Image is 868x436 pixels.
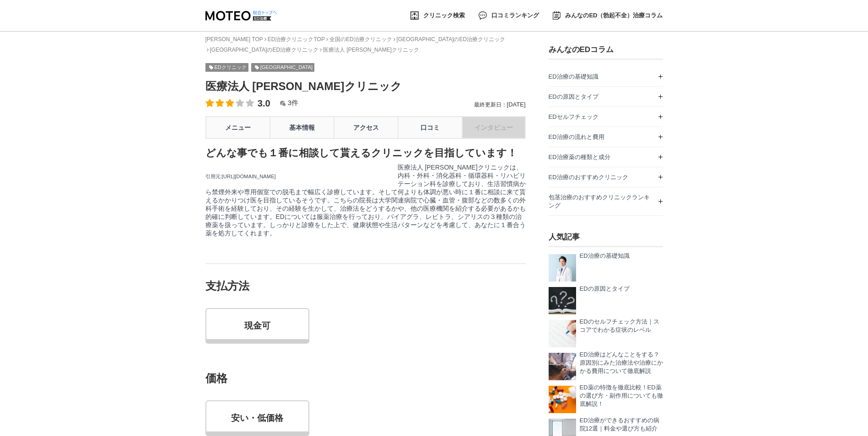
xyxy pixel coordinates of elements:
h3: みんなのEDコラム [549,44,663,55]
img: みんなのEDコラム [553,11,561,20]
p: 引用元: [205,173,388,180]
img: ED治療の流れと費用 [549,353,576,380]
a: ED治療の流れと費用 [549,127,663,147]
a: クリニック検索 [410,10,465,21]
a: 男性のお医者さん ED治療の基礎知識 [549,254,663,282]
h3: 支払方法 [205,279,526,293]
span: 最終更新日： [474,101,507,108]
p: EDの原因とタイプ [580,285,630,293]
span: 現金可 [205,308,310,344]
a: EDクリニック [205,63,248,72]
span: 3件 [288,99,298,106]
span: ED治療薬の種類と成分 [549,154,610,160]
a: [GEOGRAPHIC_DATA]のED治療クリニック [397,36,506,43]
a: [GEOGRAPHIC_DATA]のED治療クリニック [210,47,319,53]
a: ED治療のおすすめクリニック [549,167,663,187]
a: [PERSON_NAME] TOP [205,36,263,43]
a: アクセス [334,116,398,139]
p: ED治療の基礎知識 [580,252,630,260]
a: 薬 ED薬の特徴を徹底比較！ED薬の選び方・副作用についても徹底解説！ [549,386,663,413]
li: 医療法人 [PERSON_NAME]クリニック [320,46,419,54]
a: ED治療薬の種類と成分 [549,147,663,167]
a: みんなのED（勃起不全）治療コラム [553,10,663,21]
a: 口コミ [398,116,462,139]
img: 薬 [549,386,576,413]
p: 医療法人 [PERSON_NAME]クリニックは、内科・外科・消化器科・循環器科・リハビリテーション科を診療しており、生活習慣病から禁煙外来や専用個室での脱毛まで幅広く診療しています。そして何よ... [205,164,526,238]
a: メニュー [205,116,270,139]
img: ED クリニック検索 [410,11,419,20]
a: [GEOGRAPHIC_DATA] [251,63,315,72]
h3: 人気記事 [549,232,663,247]
a: 包茎治療のおすすめクリニックランキング [549,187,663,215]
a: 疑問 EDの原因とタイプ [549,287,663,314]
a: ED治療の基礎知識 [549,67,663,86]
a: 全国のED治療クリニック [329,36,392,43]
img: MOTEO ED治療 [205,11,271,21]
span: ED治療の流れと費用 [549,133,604,140]
img: 疑問 [549,287,576,314]
span: クリニック検索 [423,12,465,18]
img: ED 口コミランキング [479,11,487,19]
span: 口コミランキング [491,12,539,18]
h3: 価格 [205,371,526,386]
p: EDのセルフチェック方法｜スコアでわかる症状のレベル [580,318,663,334]
a: ED治療の流れと費用 ED治療はどんなことをする？原因別にみた治療法や治療にかかる費用について徹底解説 [549,353,663,380]
img: logo [253,10,277,15]
span: ED治療のおすすめクリニック [549,174,628,181]
a: EDのセルフチェック方法｜スコアでわかる症状のレベル [549,320,663,347]
p: ED治療ができるおすすめの病院12選｜料金や選び方も紹介 [580,416,663,433]
a: インタビュー [462,116,526,139]
a: [URL][DOMAIN_NAME] [222,174,276,179]
div: [DATE] [474,101,526,109]
span: 包茎治療のおすすめクリニックランキング [549,194,650,209]
a: ED治療クリニックTOP [268,36,325,43]
a: 基本情報 [270,116,334,139]
img: 男性のお医者さん [549,254,576,282]
a: 口コミランキング [479,10,539,21]
span: ED治療の基礎知識 [549,73,598,80]
span: EDセルフチェック [549,113,598,120]
h1: 医療法人 [PERSON_NAME]クリニック [205,79,526,94]
h2: どんな事でも１番に相談して貰えるクリニックを目指しています！ [205,146,526,160]
a: EDの原因とタイプ [549,87,663,106]
span: 安い・低価格 [205,400,310,436]
span: EDの原因とタイプ [549,93,598,100]
p: ED治療はどんなことをする？原因別にみた治療法や治療にかかる費用について徹底解説 [580,351,663,375]
a: EDセルフチェック [549,107,663,127]
span: みんなのED（勃起不全）治療コラム [565,12,663,18]
span: 3.0 [258,98,270,109]
p: ED薬の特徴を徹底比較！ED薬の選び方・副作用についても徹底解説！ [580,383,663,408]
